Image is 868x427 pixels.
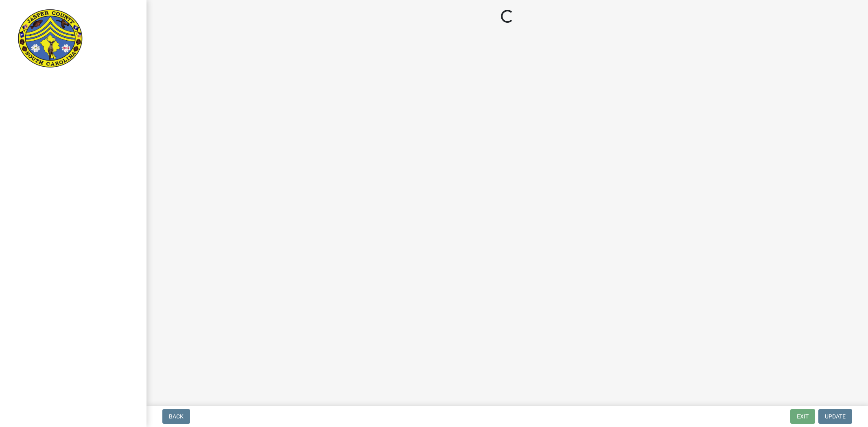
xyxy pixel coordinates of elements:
button: Back [162,409,190,424]
button: Update [818,409,852,424]
img: Jasper County, South Carolina [16,9,84,70]
span: Back [169,413,184,420]
button: Exit [790,409,815,424]
span: Update [825,413,846,420]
